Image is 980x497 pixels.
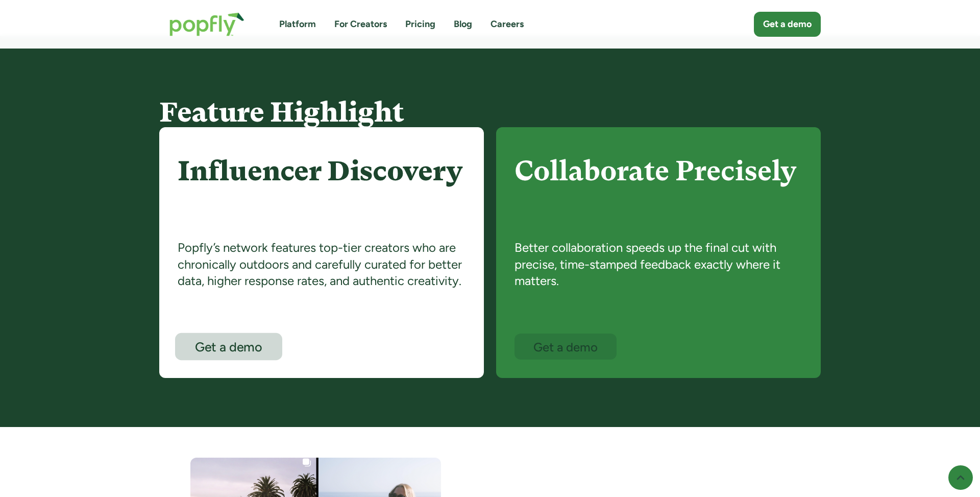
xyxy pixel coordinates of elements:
a: Get a demo [754,12,821,37]
a: For Creators [334,18,387,31]
div: Popfly’s network features top-tier creators who are chronically outdoors and carefully curated fo... [178,240,465,334]
a: Get a demo [514,334,617,360]
h4: Influencer Discovery [178,156,465,230]
div: Get a demo [185,341,273,354]
h4: Feature Highlight [159,97,821,127]
a: Platform [279,18,316,31]
div: Get a demo [763,18,812,31]
a: home [159,2,255,46]
div: Better collaboration speeds up the final cut with precise, time-stamped feedback exactly where it... [514,240,802,334]
strong: Collaborate Precisely [514,155,796,187]
a: Blog [454,18,472,31]
a: Careers [491,18,524,31]
a: Get a demo [175,333,282,361]
a: Pricing [405,18,435,31]
div: Get a demo [524,341,607,353]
